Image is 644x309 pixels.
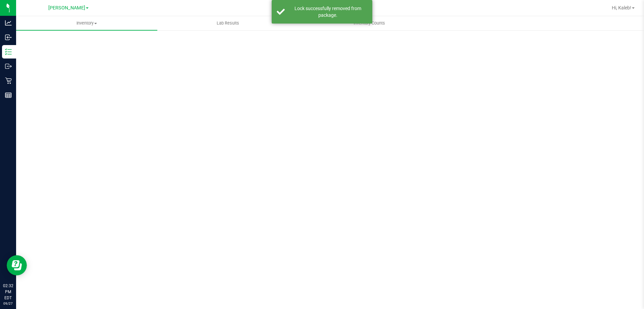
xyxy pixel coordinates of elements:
inline-svg: Inventory [5,48,12,55]
iframe: Resource center [7,255,27,275]
span: Hi, Kaleb! [612,5,631,10]
a: Inventory [16,16,157,30]
p: 02:32 PM EDT [3,283,13,301]
span: Inventory [16,20,157,26]
inline-svg: Inbound [5,34,12,41]
span: Lab Results [208,20,248,26]
inline-svg: Outbound [5,63,12,70]
inline-svg: Analytics [5,20,12,26]
p: 09/27 [3,301,13,306]
span: [PERSON_NAME] [48,5,85,11]
inline-svg: Reports [5,92,12,99]
div: Lock successfully removed from package. [288,5,367,18]
inline-svg: Retail [5,77,12,84]
a: Lab Results [157,16,299,30]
